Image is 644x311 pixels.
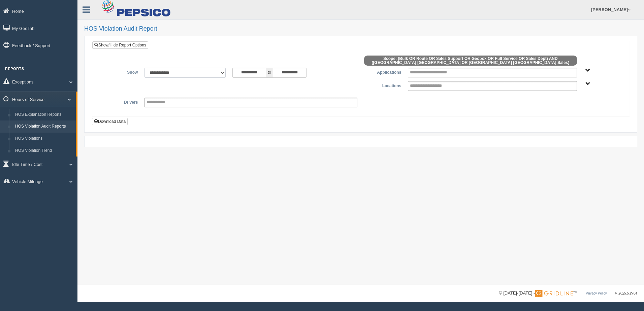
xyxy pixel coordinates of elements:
[92,118,128,125] button: Download Data
[12,133,76,145] a: HOS Violations
[12,120,76,133] a: HOS Violation Audit Reports
[97,68,141,76] label: Show
[12,109,76,121] a: HOS Explanation Reports
[361,68,405,76] label: Applications
[364,56,577,66] span: Scope: (Bulk OR Route OR Sales Support OR Geobox OR Full Service OR Sales Dept) AND ([GEOGRAPHIC_...
[84,26,637,32] h2: HOS Violation Audit Report
[615,291,637,295] span: v. 2025.5.2764
[12,145,76,157] a: HOS Violation Trend
[97,98,141,106] label: Drivers
[92,41,148,49] a: Show/Hide Report Options
[535,290,573,297] img: Gridline
[361,81,405,89] label: Locations
[499,290,637,297] div: © [DATE]-[DATE] - ™
[266,68,273,78] span: to
[586,291,607,295] a: Privacy Policy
